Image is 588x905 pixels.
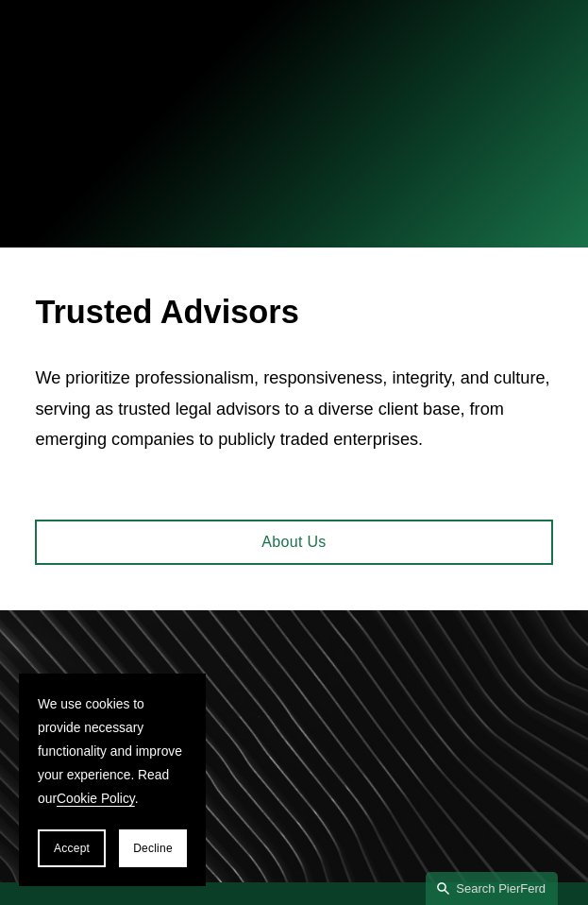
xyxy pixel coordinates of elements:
[57,791,135,806] a: Cookie Policy
[35,363,552,455] p: We prioritize professionalism, responsiveness, integrity, and culture, serving as trusted legal a...
[38,829,106,867] button: Accept
[426,872,558,905] a: Search this site
[35,293,552,333] h2: Trusted Advisors
[133,842,173,855] span: Decline
[35,520,552,565] a: About Us
[38,692,187,811] p: We use cookies to provide necessary functionality and improve your experience. Read our .
[19,674,206,886] section: Cookie banner
[54,842,90,855] span: Accept
[119,829,187,867] button: Decline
